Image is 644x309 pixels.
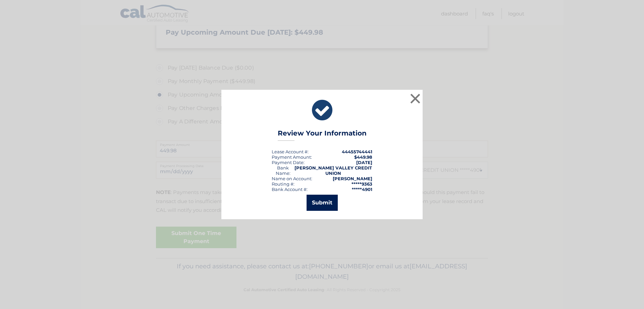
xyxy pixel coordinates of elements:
[272,187,308,192] div: Bank Account #:
[272,149,309,154] div: Lease Account #:
[294,165,372,176] strong: [PERSON_NAME] VALLEY CREDIT UNION
[307,195,338,211] button: Submit
[278,129,367,141] h3: Review Your Information
[272,181,294,187] div: Routing #:
[356,160,372,165] span: [DATE]
[272,154,312,160] div: Payment Amount:
[272,160,305,165] div: :
[272,176,312,181] div: Name on Account:
[272,160,304,165] span: Payment Date
[409,92,422,105] button: ×
[342,149,372,154] strong: 44455744441
[354,154,372,160] span: $449.98
[333,176,372,181] strong: [PERSON_NAME]
[272,165,294,176] div: Bank Name:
